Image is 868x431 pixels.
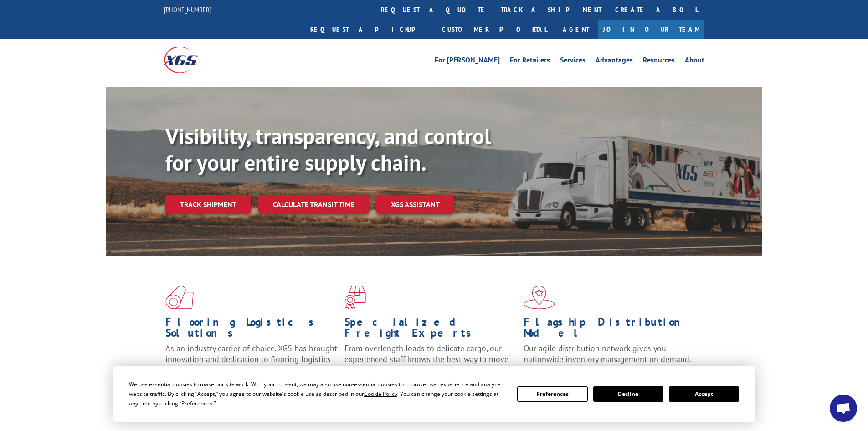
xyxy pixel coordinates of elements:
[524,343,691,364] span: Our agile distribution network gives you nationwide inventory management on demand.
[830,395,857,422] div: Open chat
[164,5,211,14] a: [PHONE_NUMBER]
[113,366,755,422] div: Cookie Consent Prompt
[165,343,337,375] span: As an industry carrier of choice, XGS has brought innovation and dedication to flooring logistics...
[560,57,586,67] a: Services
[165,122,491,177] b: Visibility, transparency, and control for your entire supply chain.
[435,57,500,67] a: For [PERSON_NAME]
[593,386,663,402] button: Decline
[129,379,506,408] div: We use essential cookies to make our site work. With your consent, we may also use non-essential ...
[435,20,554,39] a: Customer Portal
[376,195,454,214] a: XGS ASSISTANT
[344,286,366,309] img: xgs-icon-focused-on-flooring-red
[524,286,555,309] img: xgs-icon-flagship-distribution-model-red
[181,400,212,407] span: Preferences
[303,20,435,39] a: Request a pickup
[364,390,397,398] span: Cookie Policy
[643,57,675,67] a: Resources
[598,20,704,39] a: Join Our Team
[517,386,587,402] button: Preferences
[685,57,704,67] a: About
[344,343,517,384] p: From overlength loads to delicate cargo, our experienced staff knows the best way to move your fr...
[554,20,598,39] a: Agent
[165,286,194,309] img: xgs-icon-total-supply-chain-intelligence-red
[344,317,517,343] h1: Specialized Freight Experts
[596,57,633,67] a: Advantages
[510,57,550,67] a: For Retailers
[524,317,696,343] h1: Flagship Distribution Model
[165,317,338,343] h1: Flooring Logistics Solutions
[669,386,739,402] button: Accept
[165,195,251,214] a: Track shipment
[258,195,369,214] a: Calculate transit time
